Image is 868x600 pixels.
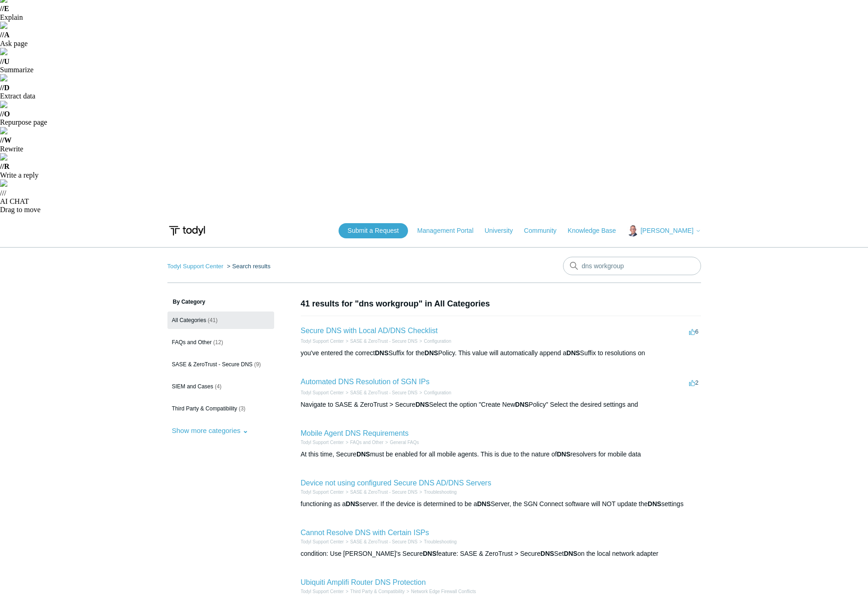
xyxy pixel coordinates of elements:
[208,317,218,323] span: (41)
[648,500,661,508] em: DNS
[301,499,701,509] div: functioning as a server. If the device is determined to be a Server, the SGN Connect software wil...
[215,383,222,390] span: (4)
[301,529,429,537] a: Cannot Resolve DNS with Certain ISPs
[344,439,383,446] li: FAQs and Other
[301,439,344,446] li: Todyl Support Center
[172,339,212,346] span: FAQs and Other
[689,328,698,335] span: 6
[167,263,224,270] a: Todyl Support Center
[301,429,409,437] a: Mobile Agent DNS Requirements
[254,361,261,368] span: (9)
[301,339,344,344] a: Todyl Support Center
[524,226,566,236] a: Community
[301,489,344,496] li: Todyl Support Center
[172,317,207,323] span: All Categories
[540,550,554,557] em: DNS
[344,389,417,396] li: SASE & ZeroTrust - Secure DNS
[418,489,457,496] li: Troubleshooting
[301,389,344,396] li: Todyl Support Center
[350,390,417,395] a: SASE & ZeroTrust - Secure DNS
[301,348,701,358] div: you've entered the correct Suffix for the Policy. This value will automatically append a Suffix t...
[167,400,274,417] a: Third Party & Compatibility (3)
[415,401,429,408] em: DNS
[425,349,438,357] em: DNS
[640,227,693,234] span: [PERSON_NAME]
[301,400,701,410] div: Navigate to SASE & ZeroTrust > Secure Select the option "Create New Policy" Select the desired se...
[301,490,344,495] a: Todyl Support Center
[384,439,419,446] li: General FAQs
[301,378,430,386] a: Automated DNS Resolution of SGN IPs
[515,401,529,408] em: DNS
[424,490,456,495] a: Troubleshooting
[405,588,476,595] li: Network Edge Firewall Conflicts
[346,500,360,508] em: DNS
[418,389,451,396] li: Configuration
[167,422,253,439] button: Show more categories
[301,539,344,544] a: Todyl Support Center
[344,538,417,545] li: SASE & ZeroTrust - Secure DNS
[350,339,417,344] a: SASE & ZeroTrust - Secure DNS
[167,334,274,351] a: FAQs and Other (12)
[350,589,404,594] a: Third Party & Compatibility
[213,339,223,346] span: (12)
[301,450,701,459] div: At this time, Secure must be enabled for all mobile agents. This is due to the nature of resolver...
[172,383,213,390] span: SIEM and Cases
[167,222,207,239] img: Todyl Support Center Help Center home page
[350,539,417,544] a: SASE & ZeroTrust - Secure DNS
[356,450,370,458] em: DNS
[167,378,274,395] a: SIEM and Cases (4)
[344,588,404,595] li: Third Party & Compatibility
[477,500,491,508] em: DNS
[424,390,451,395] a: Configuration
[301,589,344,594] a: Todyl Support Center
[390,440,419,445] a: General FAQs
[411,589,476,594] a: Network Edge Firewall Conflicts
[375,349,389,357] em: DNS
[566,349,580,357] em: DNS
[424,539,456,544] a: Troubleshooting
[568,226,625,236] a: Knowledge Base
[689,379,698,386] span: 2
[239,405,246,412] span: (3)
[301,440,344,445] a: Todyl Support Center
[417,226,483,236] a: Management Portal
[301,479,491,487] a: Device not using configured Secure DNS AD/DNS Servers
[564,550,578,557] em: DNS
[424,339,451,344] a: Configuration
[167,298,274,306] h3: By Category
[418,338,451,345] li: Configuration
[301,549,701,559] div: condition: Use [PERSON_NAME]'s Secure feature: SASE & ZeroTrust > Secure Set on the local network...
[418,538,457,545] li: Troubleshooting
[344,489,417,496] li: SASE & ZeroTrust - Secure DNS
[423,550,437,557] em: DNS
[301,578,426,586] a: Ubiquiti Amplifi Router DNS Protection
[344,338,417,345] li: SASE & ZeroTrust - Secure DNS
[563,257,701,275] input: Search
[167,356,274,373] a: SASE & ZeroTrust - Secure DNS (9)
[301,338,344,345] li: Todyl Support Center
[339,223,408,238] a: Submit a Request
[557,450,570,458] em: DNS
[225,263,270,270] li: Search results
[301,538,344,545] li: Todyl Support Center
[301,390,344,395] a: Todyl Support Center
[350,490,417,495] a: SASE & ZeroTrust - Secure DNS
[627,225,701,237] button: [PERSON_NAME]
[301,298,701,310] h1: 41 results for "dns workgroup" in All Categories
[172,405,237,412] span: Third Party & Compatibility
[350,440,383,445] a: FAQs and Other
[301,588,344,595] li: Todyl Support Center
[167,263,225,270] li: Todyl Support Center
[301,327,438,335] a: Secure DNS with Local AD/DNS Checklist
[484,226,522,236] a: University
[172,361,253,368] span: SASE & ZeroTrust - Secure DNS
[167,312,274,329] a: All Categories (41)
